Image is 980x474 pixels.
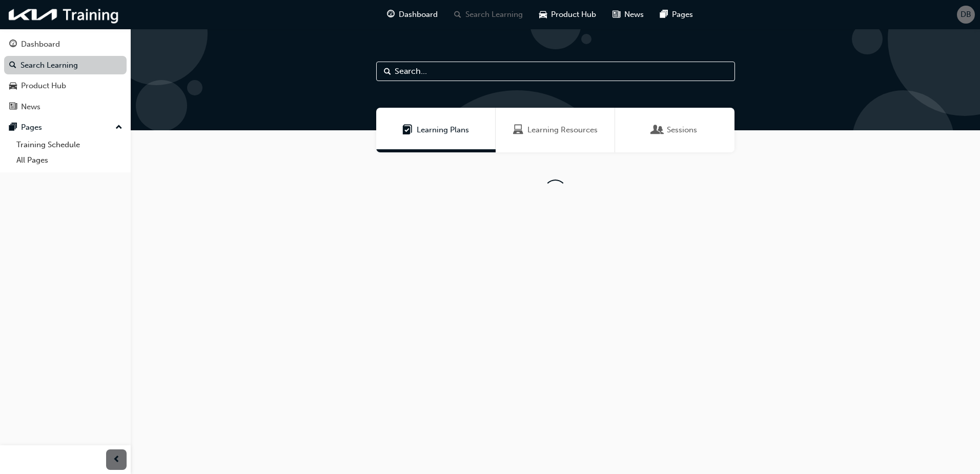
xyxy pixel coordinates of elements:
[9,40,17,49] span: guage-icon
[384,66,391,77] span: Search
[387,8,395,21] span: guage-icon
[4,35,127,54] a: Dashboard
[527,124,598,136] span: Learning Resources
[496,108,615,152] a: Learning ResourcesLearning Resources
[624,9,644,21] span: News
[4,56,127,75] a: Search Learning
[21,80,66,92] div: Product Hub
[465,9,523,21] span: Search Learning
[9,103,17,112] span: news-icon
[672,9,693,21] span: Pages
[12,137,127,153] a: Training Schedule
[4,97,127,116] a: News
[957,6,975,24] button: DB
[551,9,596,21] span: Product Hub
[660,8,668,21] span: pages-icon
[9,123,17,132] span: pages-icon
[4,76,127,95] a: Product Hub
[652,4,701,25] a: pages-iconPages
[513,124,523,136] span: Learning Resources
[12,152,127,168] a: All Pages
[961,9,971,21] span: DB
[539,8,547,21] span: car-icon
[4,118,127,137] button: Pages
[402,124,413,136] span: Learning Plans
[21,38,60,50] div: Dashboard
[376,62,735,81] input: Search...
[4,33,127,118] button: DashboardSearch LearningProduct HubNews
[446,4,531,25] a: search-iconSearch Learning
[9,61,16,70] span: search-icon
[21,101,40,113] div: News
[667,124,697,136] span: Sessions
[531,4,604,25] a: car-iconProduct Hub
[417,124,469,136] span: Learning Plans
[376,108,496,152] a: Learning PlansLearning Plans
[113,453,120,466] span: prev-icon
[454,8,461,21] span: search-icon
[612,8,620,21] span: news-icon
[115,121,122,134] span: up-icon
[604,4,652,25] a: news-iconNews
[379,4,446,25] a: guage-iconDashboard
[615,108,734,152] a: SessionsSessions
[652,124,663,136] span: Sessions
[399,9,438,21] span: Dashboard
[21,122,42,133] div: Pages
[5,4,123,25] img: kia-training
[9,82,17,91] span: car-icon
